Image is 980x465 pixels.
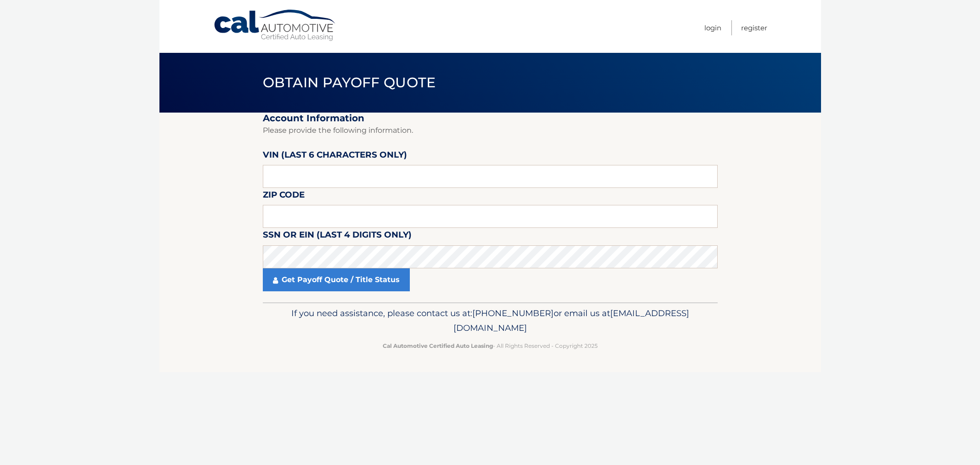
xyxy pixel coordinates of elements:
p: - All Rights Reserved - Copyright 2025 [269,341,712,351]
a: Login [704,20,721,35]
a: Get Payoff Quote / Title Status [263,268,410,291]
strong: Cal Automotive Certified Auto Leasing [383,342,493,349]
a: Register [741,20,767,35]
h2: Account Information [263,113,718,124]
label: SSN or EIN (last 4 digits only) [263,228,412,245]
label: VIN (last 6 characters only) [263,148,407,165]
label: Zip Code [263,188,305,205]
p: If you need assistance, please contact us at: or email us at [269,306,712,335]
p: Please provide the following information. [263,124,718,137]
a: Cal Automotive [213,9,337,42]
span: [PHONE_NUMBER] [472,308,554,318]
span: Obtain Payoff Quote [263,74,436,91]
